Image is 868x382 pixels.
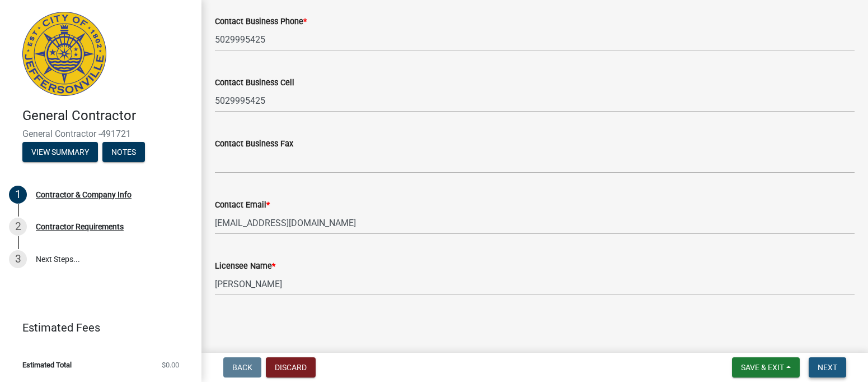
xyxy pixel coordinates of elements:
[215,18,307,26] label: Contact Business Phone
[22,12,106,96] img: City of Jeffersonville, Indiana
[102,142,145,162] button: Notes
[22,142,98,162] button: View Summary
[215,79,294,87] label: Contact Business Cell
[232,363,252,372] span: Back
[36,223,124,231] div: Contractor Requirements
[22,148,98,157] wm-modal-confirm: Summary
[809,357,846,378] button: Next
[9,186,27,204] div: 1
[102,148,145,157] wm-modal-confirm: Notes
[732,357,800,378] button: Save & Exit
[22,108,193,124] h4: General Contractor
[215,263,275,270] label: Licensee Name
[9,218,27,236] div: 2
[741,363,784,372] span: Save & Exit
[215,201,270,209] label: Contact Email
[36,191,132,199] div: Contractor & Company Info
[9,250,27,268] div: 3
[223,357,261,378] button: Back
[818,363,837,372] span: Next
[162,361,179,369] span: $0.00
[22,128,179,139] span: General Contractor -491721
[266,357,316,378] button: Discard
[215,140,293,148] label: Contact Business Fax
[22,361,72,369] span: Estimated Total
[9,316,184,339] a: Estimated Fees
